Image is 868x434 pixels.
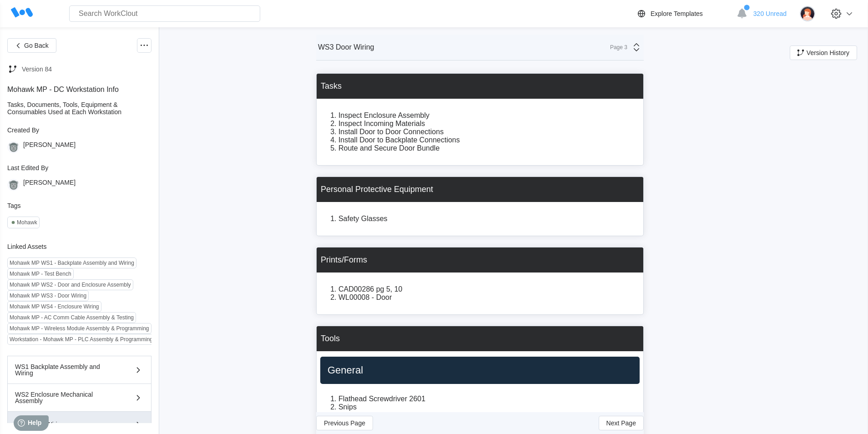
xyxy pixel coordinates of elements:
[338,136,640,144] li: Install Door to Backplate Connections
[10,293,86,299] div: Mohawk MP WS3 - Door Wiring
[15,391,118,404] div: WS2 Enclosure Mechanical Assembly
[338,411,384,419] span: Wire Strippers
[7,384,151,412] button: WS2 Enclosure Mechanical Assembly
[24,42,49,49] span: Go Back
[651,10,703,17] div: Explore Templates
[606,420,636,426] span: Next Page
[7,179,20,191] img: gorilla.png
[324,420,365,426] span: Previous Page
[338,293,640,302] li: WL00008 - Door
[7,86,151,94] div: Mohawk MP - DC Workstation Info
[321,334,340,343] div: Tools
[7,356,151,384] button: WS1 Backplate Assembly and Wiring
[10,303,99,310] div: Mohawk MP WS4 - Enclosure Wiring
[753,10,787,17] span: 320 Unread
[316,416,373,430] button: Previous Page
[17,219,37,226] div: Mohawk
[23,179,76,191] div: [PERSON_NAME]
[7,101,151,116] div: Tasks, Documents, Tools, Equipment & Consumables Used at Each Workstation
[10,271,71,277] div: Mohawk MP - Test Bench
[324,364,636,377] h2: General
[338,128,640,136] li: Install Door to Door Connections
[7,38,56,53] button: Go Back
[10,325,149,332] div: Mohawk MP - Wireless Module Assembly & Programming
[321,185,433,194] div: Personal Protective Equipment
[599,416,644,430] button: Next Page
[800,6,815,21] img: user-2.png
[7,243,151,250] div: Linked Assets
[10,260,134,266] div: Mohawk MP WS1 - Backplate Assembly and Wiring
[338,111,640,120] li: Inspect Enclosure Assembly
[69,5,260,22] input: Search WorkClout
[7,126,151,134] div: Created By
[7,164,151,172] div: Last Edited By
[318,43,374,51] div: WS3 Door Wiring
[10,282,131,288] div: Mohawk MP WS2 - Door and Enclosure Assembly
[7,202,151,209] div: Tags
[22,66,52,73] div: Version 84
[321,81,342,91] div: Tasks
[23,141,76,153] div: [PERSON_NAME]
[15,363,118,376] div: WS1 Backplate Assembly and Wiring
[605,44,627,50] div: Page 3
[338,403,357,411] span: Snips
[338,120,425,127] span: Inspect Incoming Materials
[321,255,367,265] div: Prints/Forms
[7,141,20,153] img: gorilla.png
[790,45,857,60] button: Version History
[338,215,388,222] span: Safety Glasses
[338,144,640,152] li: Route and Secure Door Bundle
[338,285,640,293] li: CAD00286 pg 5, 10
[10,336,153,343] div: Workstation - Mohawk MP - PLC Assembly & Programming
[10,314,134,321] div: Mohawk MP - AC Comm Cable Assembly & Testing
[338,395,425,403] span: Flathead Screwdriver 2601
[807,50,849,56] span: Version History
[636,8,732,19] a: Explore Templates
